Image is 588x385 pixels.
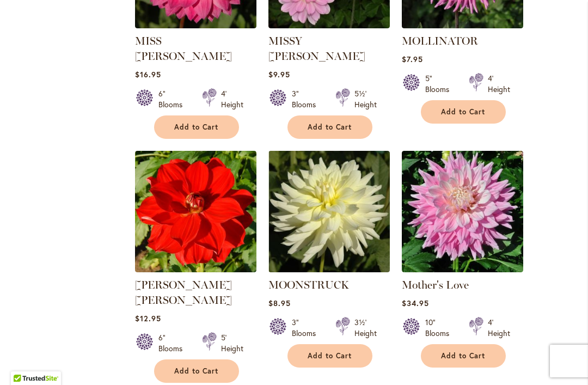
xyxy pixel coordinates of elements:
span: Add to Cart [174,366,219,376]
div: 4' Height [488,73,510,95]
iframe: Launch Accessibility Center [8,346,39,377]
span: $9.95 [268,69,290,80]
div: 4' Height [221,88,243,110]
div: 3" Blooms [292,317,322,339]
span: $34.95 [402,298,429,308]
span: Add to Cart [308,351,352,360]
a: MISS DELILAH [135,20,256,30]
span: $16.95 [135,69,161,80]
a: MOONSTRUCK [268,264,390,274]
div: 10" Blooms [425,317,456,339]
span: $12.95 [135,313,161,323]
img: MOLLY ANN [135,151,256,272]
a: Mother's Love [402,278,469,291]
a: MISSY SUE [268,20,390,30]
div: 3½' Height [354,317,377,339]
a: MISSY [PERSON_NAME] [268,34,365,63]
img: Mother's Love [402,151,523,272]
a: MOONSTRUCK [268,278,349,291]
button: Add to Cart [154,359,239,383]
div: 4' Height [488,317,510,339]
a: MOLLINATOR [402,34,478,47]
span: Add to Cart [441,107,486,117]
span: $8.95 [268,298,291,308]
a: MISS [PERSON_NAME] [135,34,232,63]
a: MOLLY ANN [135,264,256,274]
a: MOLLINATOR [402,20,523,30]
div: 6" Blooms [158,88,189,110]
a: [PERSON_NAME] [PERSON_NAME] [135,278,232,307]
div: 6" Blooms [158,332,189,354]
span: Add to Cart [174,123,219,132]
a: Mother's Love [402,264,523,274]
button: Add to Cart [154,115,239,139]
span: $7.95 [402,54,423,64]
div: 5" Blooms [425,73,456,95]
span: Add to Cart [441,351,486,360]
button: Add to Cart [287,115,372,139]
span: Add to Cart [308,123,352,132]
button: Add to Cart [287,344,372,368]
div: 5' Height [221,332,243,354]
div: 3" Blooms [292,88,322,110]
img: MOONSTRUCK [268,151,390,272]
button: Add to Cart [421,344,506,368]
div: 5½' Height [354,88,377,110]
button: Add to Cart [421,100,506,124]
